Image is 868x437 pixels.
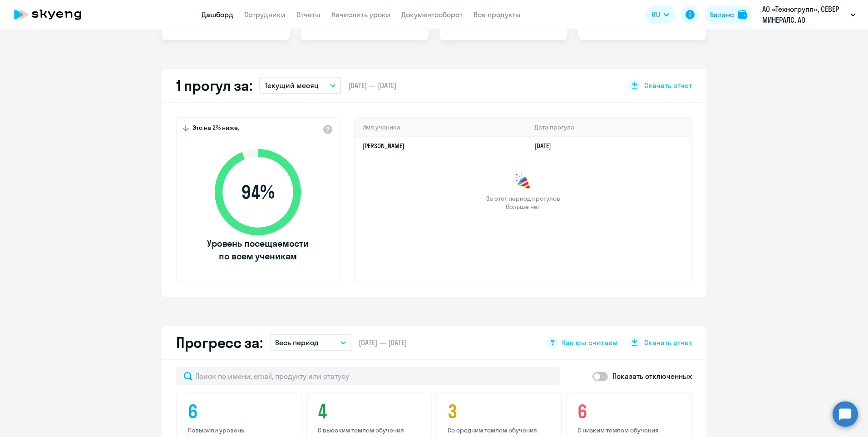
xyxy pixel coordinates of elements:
[562,338,618,348] span: Как мы считаем
[514,173,532,191] img: congrats
[348,80,396,90] span: [DATE] — [DATE]
[652,9,660,20] span: RU
[448,426,553,434] p: Со средним темпом обучения
[485,194,561,211] span: За этот период прогулов больше нет
[710,9,734,20] div: Баланс
[265,80,319,91] p: Текущий месяц
[355,118,527,137] th: Имя ученика
[359,338,407,348] span: [DATE] — [DATE]
[362,142,404,150] a: [PERSON_NAME]
[318,401,423,422] h4: 4
[202,10,233,19] a: Дашборд
[176,76,252,94] h2: 1 прогул за:
[192,124,239,134] span: Это на 2% ниже,
[527,118,691,137] th: Дата прогула
[259,77,341,94] button: Текущий месяц
[176,367,560,385] input: Поиск по имени, email, продукту или статусу
[577,426,683,434] p: С низким темпом обучения
[176,333,262,352] h2: Прогресс за:
[448,401,553,422] h4: 3
[577,401,683,422] h4: 6
[473,10,521,19] a: Все продукты
[644,80,692,90] span: Скачать отчет
[401,10,463,19] a: Документооборот
[188,426,293,434] p: Повысили уровень
[331,10,390,19] a: Начислить уроки
[612,371,692,382] p: Показать отключенных
[705,5,752,24] button: Балансbalance
[296,10,321,19] a: Отчеты
[244,10,286,19] a: Сотрудники
[318,426,423,434] p: С высоким темпом обучения
[646,5,676,24] button: RU
[644,338,692,348] span: Скачать отчет
[206,237,310,263] span: Уровень посещаемости по всем ученикам
[188,401,293,422] h4: 6
[275,337,319,348] p: Весь период
[534,142,558,150] a: [DATE]
[762,4,847,25] p: АО «Техногрупп», СЕВЕР МИНЕРАЛС, АО
[270,334,351,351] button: Весь период
[758,4,860,25] button: АО «Техногрупп», СЕВЕР МИНЕРАЛС, АО
[738,10,747,19] img: balance
[206,181,310,203] span: 94 %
